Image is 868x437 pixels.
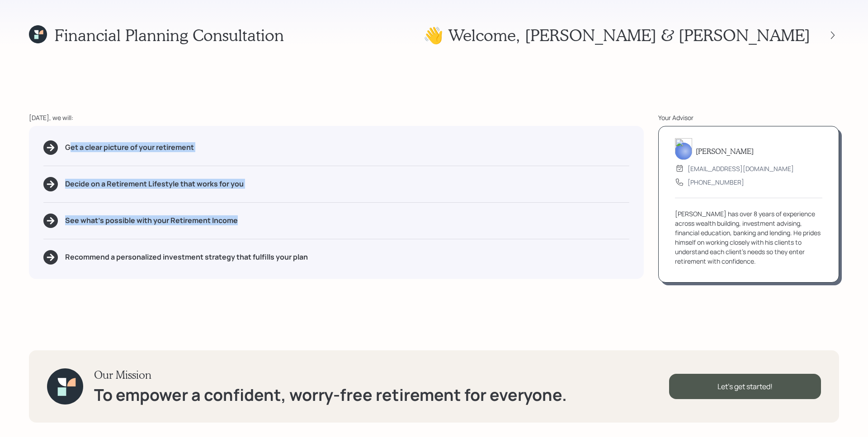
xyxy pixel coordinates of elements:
h1: Financial Planning Consultation [54,25,284,45]
h5: [PERSON_NAME] [696,147,754,155]
h5: Get a clear picture of your retirement [65,143,194,152]
div: Let's get started! [669,374,821,399]
div: [PERSON_NAME] has over 8 years of experience across wealth building, investment advising, financi... [675,209,822,266]
h1: To empower a confident, worry-free retirement for everyone. [94,385,567,404]
img: james-distasi-headshot.png [675,138,692,160]
h3: Our Mission [94,368,567,381]
div: [EMAIL_ADDRESS][DOMAIN_NAME] [688,164,794,173]
div: Your Advisor [658,113,839,122]
h5: Decide on a Retirement Lifestyle that works for you [65,180,244,188]
h1: 👋 Welcome , [PERSON_NAME] & [PERSON_NAME] [423,25,810,45]
div: [DATE], we will: [29,113,644,122]
h5: Recommend a personalized investment strategy that fulfills your plan [65,253,308,261]
div: [PHONE_NUMBER] [688,177,744,187]
h5: See what's possible with your Retirement Income [65,216,238,225]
